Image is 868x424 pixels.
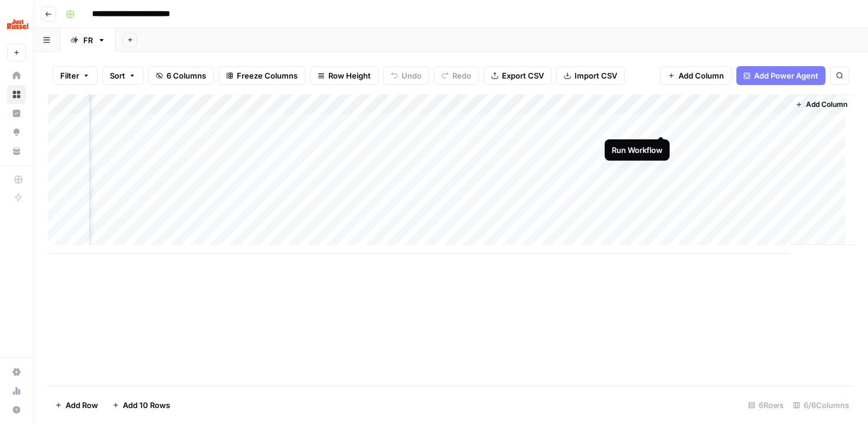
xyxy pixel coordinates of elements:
img: Just Russel Logo [7,14,28,35]
span: Add Column [678,70,724,81]
button: Row Height [310,66,378,85]
button: Help + Support [7,400,26,419]
span: Freeze Columns [237,70,298,81]
button: Add Column [791,97,852,112]
button: Workspace: Just Russel [7,9,26,39]
span: Add Column [806,99,847,110]
span: Redo [452,70,471,81]
button: Add Power Agent [736,66,825,85]
button: Add 10 Rows [105,396,177,415]
a: Insights [7,104,26,123]
span: Add Row [66,399,98,411]
span: Sort [110,70,125,81]
div: FR [83,34,93,46]
a: Settings [7,363,26,381]
button: Add Row [48,396,105,415]
button: Export CSV [484,66,552,85]
span: Add Power Agent [754,70,818,81]
button: Filter [53,66,97,85]
a: Usage [7,381,26,400]
button: Undo [383,66,429,85]
a: Browse [7,85,26,104]
span: Filter [60,70,79,81]
button: Import CSV [556,66,625,85]
button: Add Column [660,66,732,85]
button: Freeze Columns [218,66,305,85]
a: Your Data [7,142,26,161]
span: Import CSV [575,70,617,81]
span: Row Height [328,70,371,81]
a: FR [60,28,116,52]
div: Run Workflow [612,144,663,156]
span: Add 10 Rows [123,399,170,411]
button: 6 Columns [148,66,214,85]
button: Redo [434,66,479,85]
span: Export CSV [502,70,544,81]
button: Sort [102,66,143,85]
span: 6 Columns [167,70,206,81]
span: Undo [402,70,422,81]
a: Opportunities [7,123,26,142]
div: 6 Rows [743,396,788,415]
a: Home [7,66,26,85]
div: 6/6 Columns [788,396,854,415]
